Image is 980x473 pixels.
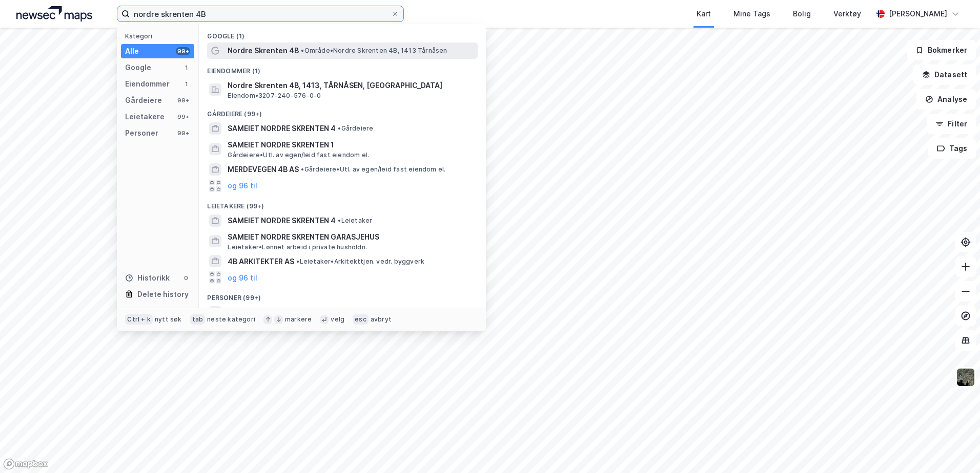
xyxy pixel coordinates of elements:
[833,8,861,20] div: Verktøy
[199,194,486,212] div: Leietakere (99+)
[228,306,287,318] span: [PERSON_NAME]
[125,94,162,106] div: Gårdeiere
[916,89,976,110] button: Analyse
[889,8,947,20] div: [PERSON_NAME]
[125,272,170,284] div: Historikk
[3,458,48,470] a: Mapbox homepage
[16,6,92,21] img: logo.a4113a55bc3d86da70a041830d287a7e.svg
[125,45,139,57] div: Alle
[137,288,189,300] div: Delete history
[697,8,711,20] div: Kart
[956,368,975,387] img: 9k=
[190,314,206,325] div: tab
[228,243,367,251] span: Leietaker • Lønnet arbeid i private husholdn.
[125,111,165,123] div: Leietakere
[176,129,190,137] div: 99+
[338,217,341,224] span: •
[228,139,474,151] span: SAMEIET NORDRE SKRENTEN 1
[228,255,294,268] span: 4B ARKITEKTER AS
[176,113,190,121] div: 99+
[228,122,336,135] span: SAMEIET NORDRE SKRENTEN 4
[929,424,980,473] iframe: Chat Widget
[301,165,304,173] span: •
[176,47,190,55] div: 99+
[907,40,976,60] button: Bokmerker
[199,286,486,304] div: Personer (99+)
[301,47,447,55] span: Område • Nordre Skrenten 4B, 1413 Tårnåsen
[228,92,321,100] span: Eiendom • 3207-240-576-0-0
[125,61,151,74] div: Google
[285,315,312,324] div: markere
[125,32,194,40] div: Kategori
[125,127,158,139] div: Personer
[913,64,976,85] button: Datasett
[331,315,344,324] div: velg
[207,315,255,324] div: neste kategori
[182,274,190,282] div: 0
[199,24,486,42] div: Google (1)
[296,257,299,265] span: •
[928,138,976,159] button: Tags
[130,6,391,21] input: Søk på adresse, matrikkel, gårdeiere, leietakere eller personer
[733,8,770,20] div: Mine Tags
[125,78,170,90] div: Eiendommer
[338,124,373,133] span: Gårdeiere
[927,114,976,134] button: Filter
[301,47,304,54] span: •
[199,102,486,120] div: Gårdeiere (99+)
[228,79,474,92] span: Nordre Skrenten 4B, 1413, TÅRNÅSEN, [GEOGRAPHIC_DATA]
[182,80,190,88] div: 1
[228,45,299,57] span: Nordre Skrenten 4B
[371,315,392,324] div: avbryt
[228,231,474,243] span: SAMEIET NORDRE SKRENTEN GARASJEHUS
[182,63,190,72] div: 1
[176,96,190,104] div: 99+
[155,315,182,324] div: nytt søk
[228,271,257,284] button: og 96 til
[199,59,486,77] div: Eiendommer (1)
[228,163,299,176] span: MERDEVEGEN 4B AS
[228,180,257,192] button: og 96 til
[793,8,811,20] div: Bolig
[353,314,369,325] div: esc
[125,314,153,325] div: Ctrl + k
[301,165,445,174] span: Gårdeiere • Utl. av egen/leid fast eiendom el.
[296,257,424,266] span: Leietaker • Arkitekttjen. vedr. byggverk
[228,214,336,227] span: SAMEIET NORDRE SKRENTEN 4
[338,124,341,132] span: •
[228,151,369,159] span: Gårdeiere • Utl. av egen/leid fast eiendom el.
[338,217,372,225] span: Leietaker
